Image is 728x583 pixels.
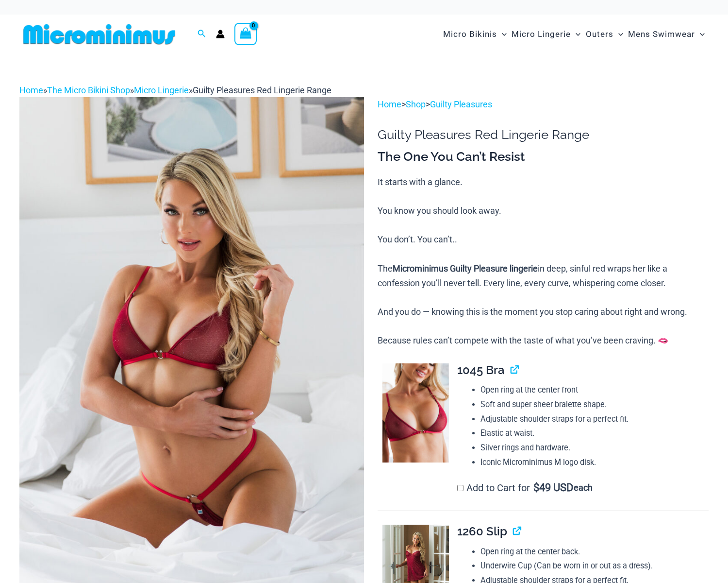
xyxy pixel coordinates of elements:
input: Add to Cart for$49 USD each [457,485,463,491]
li: Silver rings and hardware. [480,441,709,455]
h1: Guilty Pleasures Red Lingerie Range [378,127,709,142]
b: Microminimus Guilty Pleasure lingerie [393,263,538,274]
a: Home [378,99,401,109]
span: Menu Toggle [497,22,507,47]
label: Add to Cart for [457,482,593,494]
a: Guilty Pleasures [430,99,492,109]
li: Open ring at the center front [480,383,709,397]
span: Menu Toggle [695,22,705,47]
span: » » » [19,85,331,95]
h3: The One You Can’t Resist [378,149,709,165]
a: Micro LingerieMenu ToggleMenu Toggle [509,19,583,49]
a: OutersMenu ToggleMenu Toggle [583,19,626,49]
span: Menu Toggle [571,22,580,47]
li: Soft and super sheer bralette shape. [480,397,709,412]
span: Micro Bikinis [443,22,497,47]
li: Elastic at waist. [480,426,709,441]
span: each [574,483,593,493]
span: 1045 Bra [457,363,505,377]
li: Underwire Cup (Can be worn in or out as a dress). [480,559,709,573]
a: Mens SwimwearMenu ToggleMenu Toggle [626,19,707,49]
a: Micro Lingerie [134,85,189,95]
p: It starts with a glance. You know you should look away. You don’t. You can’t.. The in deep, sinfu... [378,175,709,348]
nav: Site Navigation [439,18,709,51]
a: Micro BikinisMenu ToggleMenu Toggle [441,19,509,49]
a: Home [19,85,43,95]
a: The Micro Bikini Shop [47,85,130,95]
span: 1260 Slip [457,524,507,538]
img: Guilty Pleasures Red 1045 Bra [382,363,448,463]
a: Account icon link [216,30,225,38]
li: Iconic Microminimus M logo disk. [480,455,709,470]
span: Guilty Pleasures Red Lingerie Range [193,85,331,95]
p: > > [378,97,709,112]
img: MM SHOP LOGO FLAT [19,23,179,45]
a: Shop [406,99,426,109]
span: 49 USD [533,483,573,493]
a: Search icon link [198,28,206,40]
span: Mens Swimwear [628,22,695,47]
a: View Shopping Cart, empty [234,23,257,45]
span: $ [533,481,539,494]
span: Micro Lingerie [512,22,571,47]
span: Menu Toggle [613,22,623,47]
li: Adjustable shoulder straps for a perfect fit. [480,412,709,427]
li: Open ring at the center back. [480,545,709,559]
span: Outers [586,22,613,47]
